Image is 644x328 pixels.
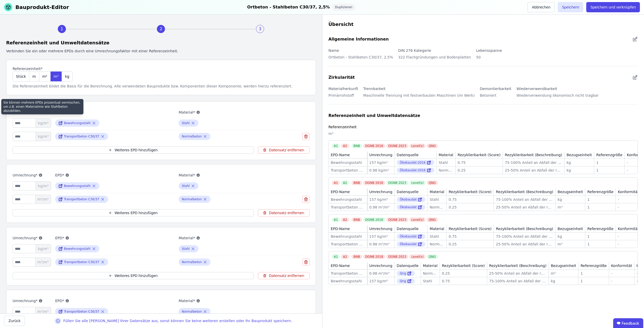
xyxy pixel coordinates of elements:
div: Ortbeton - Stahlbeton C30/37, 2,5% [247,4,330,11]
div: Bewehrungsstahl [64,184,91,188]
div: 0.98 m³/m³ [369,242,392,247]
button: Speichern [558,2,583,12]
button: Datensatz entfernen [258,146,309,154]
div: Ortbeton - Stahlbeton C30/37, 2,5% [329,54,393,64]
label: Lebensspanne [476,48,502,53]
div: Normalbeton [182,134,202,138]
label: Referenzeinheit* [13,66,73,71]
div: Duplizieren [332,4,355,11]
button: Weiteres EPD hinzufügen [13,146,254,154]
div: m³ [558,242,583,247]
div: A1 [332,254,340,259]
div: Stahl [439,160,453,165]
div: Übersicht [329,21,638,28]
div: 1 [58,25,66,33]
div: Referenzeinheit und Umweltdatensätze [329,113,420,119]
div: kg [558,234,583,239]
div: - [618,234,639,239]
div: Level(s) [409,181,426,185]
div: Bezugseinheit [558,189,583,194]
label: Material* [179,298,298,304]
div: Maschinelle Trennung mit festverbauten Maschinen (im Werk) [363,92,475,102]
div: Normalbeton [182,197,202,201]
div: Die Referenzeinheit bildet die Basis für die Berechnung. Alle verwendeten Bauprodukte bzw. Kompon... [13,84,310,89]
div: Normalbeton [423,271,438,276]
div: 0.98 m³/m³ [369,205,392,210]
label: Umrechnung* [13,172,51,178]
div: Stahl [430,197,444,202]
button: Speichern und verknüpfen [586,2,640,12]
button: Weiteres EPD hinzufügen [13,272,254,279]
div: Level(s) [409,254,426,259]
div: Konformität [618,226,639,231]
div: Bewehrungsstahl [64,121,91,125]
div: A1 [332,144,340,148]
div: A2 [341,144,349,148]
label: Referenzeinheit [329,125,357,129]
div: 1 [581,279,607,284]
div: A1 [332,217,340,222]
div: Material [439,152,453,157]
label: Material* [179,172,298,178]
div: Qng [397,279,415,284]
div: Transportbeton C30/37 [64,310,99,314]
div: Datenquelle [397,263,419,268]
div: Normalbeton [430,205,444,210]
div: 25-50% Anteil an Abfall der recycled wird [496,205,553,210]
label: Umrechnung* [13,298,51,304]
div: Transportbeton C30/37 [331,271,365,276]
div: Primärrohstoff [329,92,358,102]
div: A1 [332,181,340,185]
span: kg/m³ [36,244,51,253]
div: BNB [351,181,362,185]
div: Ökobaudat-2016 [397,168,434,173]
div: 25-50% Anteil an Abfall der recycled wird [489,271,546,276]
div: Rezyklierbarkeit (Beschreibung) [496,189,553,194]
div: Bauprodukt-Editor [15,4,69,11]
div: 0.75 [449,197,492,202]
div: 0.98 kg/m³ [369,168,392,173]
div: m³ [558,205,583,210]
div: Stahl [423,279,438,284]
div: Ökobaudat [397,234,426,239]
label: Name [329,48,339,53]
div: BNB [351,217,362,222]
span: kg/m³ [36,132,51,141]
label: Trennbarkeit [363,87,386,91]
div: DGNB 2023 [386,144,408,148]
div: BNB [351,144,362,148]
label: Material* [179,109,298,115]
div: A2 [341,181,349,185]
div: 1 [587,242,613,247]
div: Verbinden Sie ein oder mehrere EPDs durch eine Umrechnungsfaktor mit einer Referenzeinheit. [6,48,316,54]
div: Ökobaudat [397,242,426,247]
div: 75-100% Anteil an Abfall der recycled wird [489,279,546,284]
div: 50 [476,54,502,64]
button: Weiteres EPD hinzufügen [13,209,254,216]
div: - [611,271,632,276]
div: - [618,205,639,210]
div: Stahl [182,121,190,125]
div: Transportbeton C30/37 [64,134,99,138]
span: m [32,74,36,79]
span: kg [65,74,69,79]
div: Bewehrungsstahl [331,160,365,165]
label: Umrechnung* [13,235,51,241]
div: Rezyklierbarkeit (Beschreibung) [496,226,553,231]
div: Rezyklierbarkeit (Score) [449,226,492,231]
div: 25-50% Anteil an Abfall der recycled wird [496,242,553,247]
div: - [611,279,632,284]
div: 75-100% Anteil an Abfall der recycled wird [505,160,562,165]
div: Umrechnung [369,152,392,157]
div: Stahl [182,184,190,188]
div: Level(s) [409,144,426,148]
div: 322 Flachgründungen und Bodenplatten [398,54,471,64]
div: EPD-Name [331,152,350,157]
div: Stahl [430,234,444,239]
div: Umrechnung [369,189,392,194]
div: Referenzgröße [596,152,622,157]
div: 0.75 [442,279,485,284]
div: Transportbeton C30/37 [64,197,99,201]
div: Normalbeton [430,242,444,247]
div: Betoniert [480,92,511,102]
